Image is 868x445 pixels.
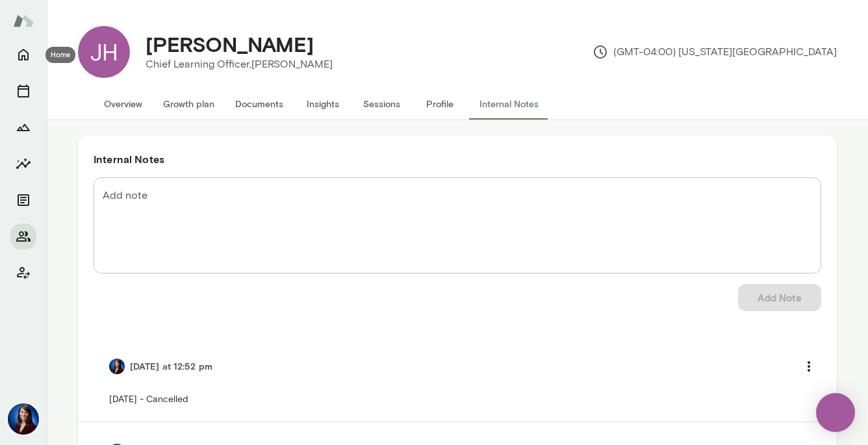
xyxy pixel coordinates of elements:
button: Client app [10,260,36,286]
button: Sessions [10,78,36,104]
button: Home [10,42,36,68]
button: Growth plan [153,88,225,120]
button: Profile [411,88,469,120]
p: [DATE] - Cancelled [109,393,806,406]
img: Julie Rollauer [109,359,125,374]
h4: [PERSON_NAME] [146,32,314,57]
div: Home [45,47,75,63]
p: Chief Learning Officer, [PERSON_NAME] [146,57,333,72]
button: Internal Notes [469,88,549,120]
button: Documents [225,88,294,120]
img: Julie Rollauer [8,403,39,435]
button: Insights [10,151,36,177]
button: Insights [294,88,352,120]
h6: Internal Notes [94,151,821,167]
button: Documents [10,187,36,213]
h6: [DATE] at 12:52 pm [130,360,212,373]
button: Overview [94,88,153,120]
div: JH [78,26,130,78]
button: Growth Plan [10,114,36,140]
button: more [795,353,823,380]
img: Mento [13,8,34,33]
button: Members [10,223,36,249]
button: Sessions [352,88,411,120]
p: (GMT-04:00) [US_STATE][GEOGRAPHIC_DATA] [593,44,837,60]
